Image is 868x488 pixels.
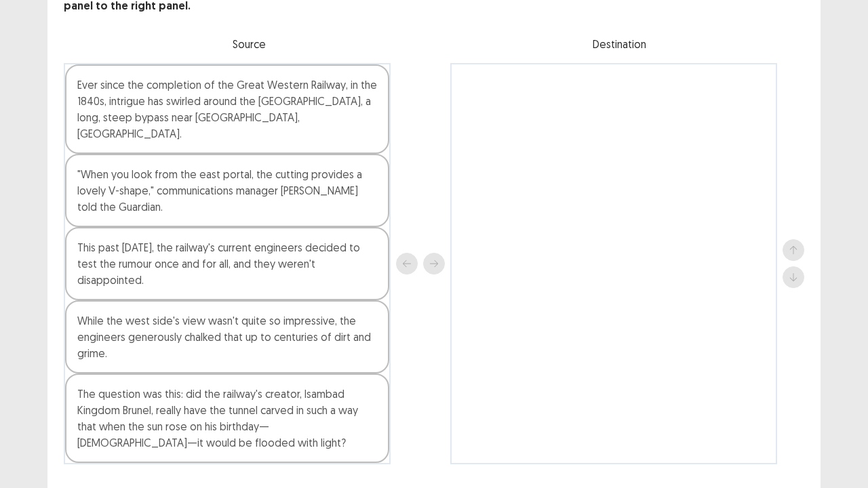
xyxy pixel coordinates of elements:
div: "When you look from the east portal, the cutting provides a lovely V-shape," communications manag... [65,154,389,227]
div: Ever since the completion of the Great Western Railway, in the 1840s, intrigue has swirled around... [65,64,389,154]
div: While the west side's view wasn't quite so impressive, the engineers generously chalked that up t... [65,300,389,373]
div: The question was this: did the railway's creator, lsambad Kingdom Brunel, really have the tunnel ... [65,373,389,463]
p: Destination [434,36,804,52]
div: This past [DATE], the railway's current engineers decided to test the rumour once and for all, an... [65,227,389,300]
p: Source [64,36,434,52]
